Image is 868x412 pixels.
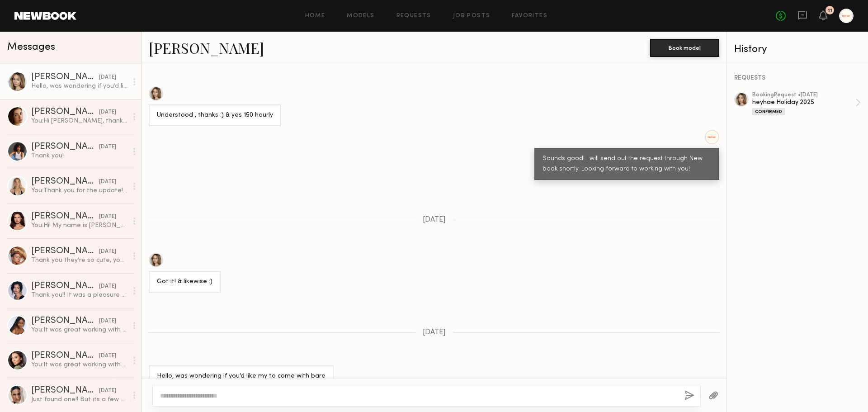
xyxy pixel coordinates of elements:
div: [DATE] [99,178,116,186]
div: You: It was great working with you again! We’re so excited to see the final edits. We have more p... [31,360,127,369]
a: Home [305,13,325,19]
div: Sounds good! I will send out the request through New book shortly. Looking forward to working wit... [542,154,711,175]
a: Requests [396,13,431,19]
div: [PERSON_NAME] [31,73,99,82]
div: [PERSON_NAME] [31,142,99,152]
div: [PERSON_NAME] [31,108,99,117]
div: [PERSON_NAME] [31,386,99,395]
div: [PERSON_NAME] [31,317,99,326]
div: [PERSON_NAME] [31,351,99,360]
div: You: Hi! My name is [PERSON_NAME], the founder of Heyhae gel nail brands. We're gearing up for a ... [31,221,127,230]
div: [DATE] [99,108,116,117]
a: Book model [650,43,719,51]
div: Thank you!! It was a pleasure getting to meet and work with you all, everyone was so kind and wel... [31,291,127,299]
span: Messages [7,42,55,52]
div: heyhae Holiday 2025 [752,98,855,107]
a: bookingRequest •[DATE]heyhae Holiday 2025Confirmed [752,92,861,115]
a: [PERSON_NAME] [149,38,264,57]
div: Got it! & likewise :) [157,277,212,287]
div: [DATE] [99,282,116,291]
div: Hello, was wondering if you’d like my to come with bare nails [DATE] since I currently have a lig... [31,82,127,90]
div: [DATE] [99,317,116,326]
div: Confirmed [752,108,785,115]
div: [PERSON_NAME] [31,247,99,256]
div: [DATE] [99,352,116,360]
span: [DATE] [423,329,446,336]
div: booking Request • [DATE] [752,92,855,98]
div: [PERSON_NAME] [31,212,99,221]
a: Models [347,13,374,19]
div: Understood , thanks :) & yes 150 hourly [157,110,273,121]
div: Hello, was wondering if you’d like my to come with bare nails [DATE] since I currently have a lig... [157,371,325,403]
div: You: It was great working with you again, [PERSON_NAME]! I can't wait to see our final edits! Hop... [31,326,127,334]
div: [DATE] [99,143,116,152]
div: 11 [828,8,832,13]
div: [PERSON_NAME] [31,177,99,186]
div: History [734,44,861,55]
div: Just found one!! But its a few blocks away [31,395,127,404]
div: [DATE] [99,73,116,82]
div: [DATE] [99,387,116,395]
div: You: Thank you for the update! Look forward to working with you in the future. Hope you have a gr... [31,186,127,195]
span: [DATE] [423,216,446,224]
div: [DATE] [99,213,116,221]
div: You: Hi [PERSON_NAME], thank you for letting us know and no worries! [31,117,127,125]
button: Book model [650,39,719,57]
a: Favorites [512,13,547,19]
div: Thank you they’re so cute, you as well! [31,256,127,265]
div: [PERSON_NAME] [31,282,99,291]
a: Job Posts [453,13,491,19]
div: REQUESTS [734,75,861,81]
div: Thank you! [31,152,127,160]
div: [DATE] [99,247,116,256]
